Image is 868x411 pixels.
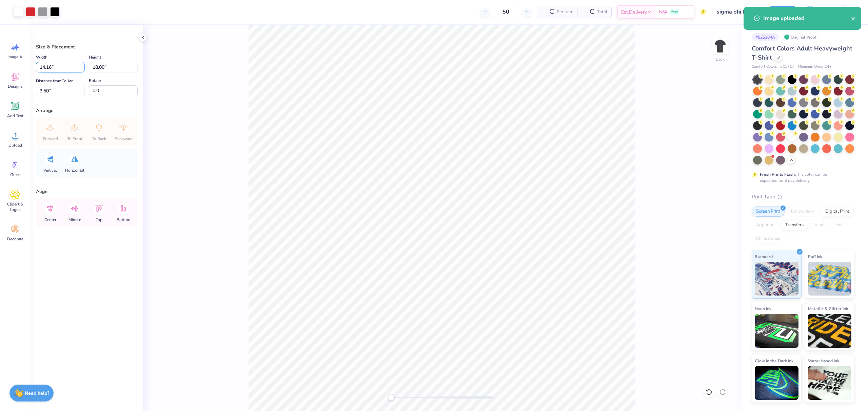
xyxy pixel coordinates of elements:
img: Water based Ink [808,366,852,400]
label: Height [89,53,101,61]
span: Per Item [557,8,573,16]
div: Rhinestones [752,234,785,244]
label: Distance from Collar [36,77,73,85]
span: Metallic & Glitter Ink [808,305,848,312]
div: Print Type [752,193,854,201]
span: Standard [755,253,773,260]
a: MM [824,5,854,19]
span: Designs [8,84,23,89]
div: Screen Print [752,207,785,217]
span: Horizontal [65,168,84,173]
img: Standard [755,262,798,296]
span: Comfort Colors [752,64,777,70]
span: Comfort Colors Adult Heavyweight T-Shirt [752,44,852,62]
span: Image AI [7,54,23,60]
span: Glow in the Dark Ink [755,357,793,364]
span: Total [597,8,607,16]
span: Add Text [7,113,23,118]
div: Foil [831,220,847,230]
div: Applique [752,220,779,230]
span: Bottom [117,217,130,222]
span: # C1717 [780,64,794,70]
div: Transfers [781,220,808,230]
span: Greek [10,172,21,177]
div: Vinyl [810,220,829,230]
div: Arrange [36,107,138,114]
span: Upload [8,143,22,148]
div: Image uploaded [763,14,851,22]
input: – – [493,6,519,18]
div: Align [36,188,138,195]
div: This color can be expedited for 5 day delivery. [760,171,843,183]
span: Middle [68,217,81,222]
strong: Need help? [25,390,49,396]
span: Decorate [7,236,23,242]
input: Untitled Design [712,5,762,19]
span: Clipart & logos [4,201,26,212]
div: Accessibility label [388,394,395,401]
span: Free [671,9,678,14]
span: Center [44,217,56,222]
label: Width [36,53,47,61]
span: N/A [659,8,667,16]
div: Original Proof [782,33,820,41]
span: Puff Ink [808,253,822,260]
span: Vertical [43,168,57,173]
img: Glow in the Dark Ink [755,366,798,400]
div: # 525304A [752,33,779,41]
span: Est. Delivery [621,8,647,16]
span: Neon Ink [755,305,771,312]
span: Top [96,217,102,222]
img: Metallic & Glitter Ink [808,314,852,348]
img: Back [713,39,727,53]
div: Embroidery [787,207,819,217]
span: Water based Ink [808,357,839,364]
strong: Fresh Prints Flash: [760,172,796,177]
div: Digital Print [821,207,854,217]
button: close [851,14,856,22]
img: Mariah Myssa Salurio [838,5,851,19]
img: Neon Ink [755,314,798,348]
img: Puff Ink [808,262,852,296]
div: Size & Placement [36,43,138,50]
div: Back [716,56,725,62]
span: Minimum Order: 24 + [798,64,832,70]
label: Rotate [89,77,101,85]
